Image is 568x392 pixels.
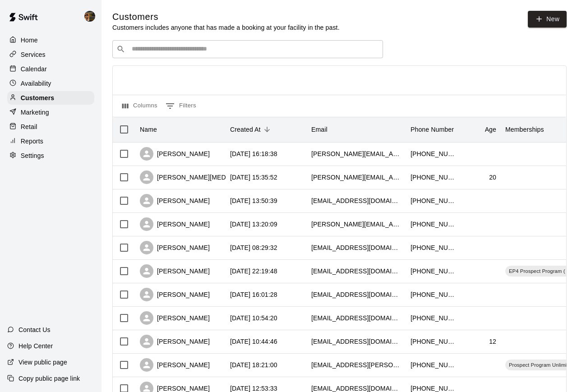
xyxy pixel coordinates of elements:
[140,264,210,278] div: [PERSON_NAME]
[311,267,402,276] div: neshajovic@gmail.com
[21,50,46,59] p: Services
[411,360,456,369] div: +13476843167
[7,48,94,61] a: Services
[226,117,307,142] div: Created At
[120,99,160,113] button: Select columns
[311,360,402,369] div: eve.adames@icloud.com
[311,117,328,142] div: Email
[18,358,67,367] p: View public page
[406,117,460,142] div: Phone Number
[140,117,157,142] div: Name
[411,117,454,142] div: Phone Number
[230,290,277,299] div: 2025-09-07 16:01:28
[21,137,43,146] p: Reports
[163,99,199,113] button: Show filters
[18,341,53,350] p: Help Center
[230,149,277,158] div: 2025-09-09 16:18:38
[230,243,277,252] div: 2025-09-08 08:29:32
[21,151,44,160] p: Settings
[489,337,496,346] div: 12
[311,220,402,229] div: christopher.joseph.han@gmail.com
[7,91,94,105] a: Customers
[261,123,273,136] button: Sort
[230,314,277,323] div: 2025-09-07 10:54:20
[140,335,210,348] div: [PERSON_NAME]
[311,149,402,158] div: amy@jacobssons.net
[411,220,456,229] div: +12014525786
[112,40,383,58] div: Search customers by name or email
[21,108,49,117] p: Marketing
[528,11,567,28] a: New
[460,117,501,142] div: Age
[411,149,456,158] div: +16466961393
[7,149,94,162] a: Settings
[411,196,456,205] div: +19173916752
[18,325,51,334] p: Contact Us
[21,79,51,88] p: Availability
[230,360,277,369] div: 2025-09-06 18:21:00
[505,117,544,142] div: Memberships
[140,171,262,184] div: [PERSON_NAME][MEDICAL_DATA]
[84,11,95,22] img: Francisco Gracesqui
[21,93,54,102] p: Customers
[21,122,37,131] p: Retail
[311,290,402,299] div: oeborden@icloud.com
[112,23,340,32] p: Customers includes anyone that has made a booking at your facility in the past.
[83,7,102,25] div: Francisco Gracesqui
[140,147,210,161] div: [PERSON_NAME]
[311,173,402,182] div: emma.taoyn@gmail.com
[311,314,402,323] div: jenheerwig@gmail.com
[311,196,402,205] div: osoriokj2022@gmail.com
[7,134,94,148] a: Reports
[7,120,94,134] a: Retail
[21,65,47,74] p: Calendar
[135,117,226,142] div: Name
[311,337,402,346] div: coachkenley@gmail.com
[411,173,456,182] div: +19172825511
[485,117,496,142] div: Age
[18,374,80,383] p: Copy public page link
[230,267,277,276] div: 2025-09-07 22:19:48
[140,217,210,231] div: [PERSON_NAME]
[307,117,406,142] div: Email
[140,358,210,372] div: [PERSON_NAME]
[7,62,94,76] a: Calendar
[230,173,277,182] div: 2025-09-08 15:35:52
[311,243,402,252] div: matlynch@gmail.com
[411,290,456,299] div: +16467851142
[230,220,277,229] div: 2025-09-08 13:20:09
[140,241,210,254] div: [PERSON_NAME]
[489,173,496,182] div: 20
[21,36,38,45] p: Home
[112,11,340,23] h5: Customers
[140,194,210,208] div: [PERSON_NAME]
[7,33,94,47] a: Home
[411,243,456,252] div: +19176767047
[411,314,456,323] div: +19177101795
[140,311,210,325] div: [PERSON_NAME]
[230,337,277,346] div: 2025-09-07 10:44:46
[411,267,456,276] div: +16468126230
[230,196,277,205] div: 2025-09-08 13:50:39
[411,337,456,346] div: +13472203934
[230,117,261,142] div: Created At
[140,288,210,301] div: [PERSON_NAME]
[7,77,94,90] a: Availability
[7,106,94,119] a: Marketing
